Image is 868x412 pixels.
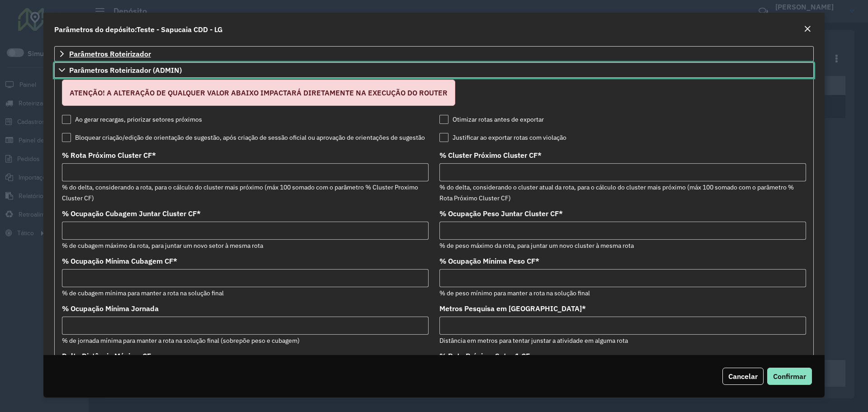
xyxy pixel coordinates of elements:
a: Parâmetros Roteirizador (ADMIN) [54,62,814,78]
small: % de jornada mínima para manter a rota na solução final (sobrepõe peso e cubagem) [62,336,300,345]
small: Distância em metros para tentar junstar a atividade em alguma rota [439,336,628,345]
span: Parâmetros Roteirizador [69,50,151,57]
span: Cancelar [728,372,758,381]
label: Delta Distância Máximo CF [62,350,151,361]
label: % Rota Próximo Setor 1 CF [439,350,530,361]
label: % Ocupação Peso Juntar Cluster CF [439,208,563,219]
a: Parâmetros Roteirizador [54,46,814,62]
small: % de cubagem mínima para manter a rota na solução final [62,289,224,297]
h4: Parâmetros do depósito:Teste - Sapucaia CDD - LG [54,24,222,35]
label: % Rota Próximo Cluster CF [62,150,156,161]
label: Bloquear criação/edição de orientação de sugestão, após criação de sessão oficial ou aprovação de... [62,133,425,142]
label: % Ocupação Cubagem Juntar Cluster CF [62,208,201,219]
label: Otimizar rotas antes de exportar [439,115,544,124]
label: Justificar ao exportar rotas com violação [439,133,566,142]
small: % de peso mínimo para manter a rota na solução final [439,289,590,297]
small: % do delta, considerando a rota, para o cálculo do cluster mais próximo (máx 100 somado com o par... [62,183,418,202]
span: Parâmetros Roteirizador (ADMIN) [69,66,182,74]
label: % Cluster Próximo Cluster CF [439,150,542,161]
label: Metros Pesquisa em [GEOGRAPHIC_DATA] [439,303,586,314]
button: Confirmar [767,368,812,385]
em: Fechar [804,25,811,33]
small: % de peso máximo da rota, para juntar um novo cluster à mesma rota [439,242,634,250]
label: % Ocupação Mínima Jornada [62,303,159,314]
span: Confirmar [773,372,806,381]
label: % Ocupação Mínima Peso CF [439,256,539,266]
small: % de cubagem máximo da rota, para juntar um novo setor à mesma rota [62,242,263,250]
button: Cancelar [722,368,764,385]
label: % Ocupação Mínima Cubagem CF [62,256,177,266]
button: Close [801,24,814,35]
small: % do delta, considerando o cluster atual da rota, para o cálculo do cluster mais próximo (máx 100... [439,183,794,202]
label: ATENÇÃO! A ALTERAÇÃO DE QUALQUER VALOR ABAIXO IMPACTARÁ DIRETAMENTE NA EXECUÇÃO DO ROUTER [62,80,455,106]
label: Ao gerar recargas, priorizar setores próximos [62,115,202,124]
